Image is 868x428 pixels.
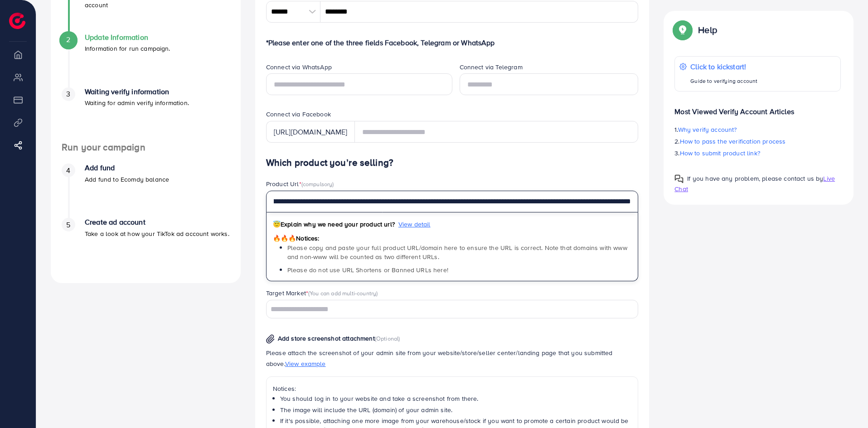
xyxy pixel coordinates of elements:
p: 2. [674,136,841,147]
span: Please do not use URL Shortens or Banned URLs here! [287,265,448,274]
li: Add fund [51,164,241,218]
p: Guide to verifying account [690,76,757,87]
li: Create ad account [51,218,241,272]
label: Connect via Telegram [460,63,523,72]
span: How to submit product link? [680,149,760,158]
h4: Run your campaign [51,142,241,153]
label: Target Market [266,289,378,298]
h4: Create ad account [85,218,229,226]
span: 2 [66,34,70,45]
label: Connect via WhatsApp [266,63,332,72]
span: Explain why we need your product url? [273,220,395,229]
img: logo [9,13,25,29]
span: (Optional) [375,334,400,342]
span: 😇 [273,220,281,229]
li: Waiting verify information [51,87,241,142]
label: Product Url [266,179,334,188]
p: Take a look at how your TikTok ad account works. [85,228,229,239]
label: Connect via Facebook [266,110,331,119]
span: 4 [66,165,70,176]
p: Most Viewed Verify Account Articles [674,99,841,117]
span: Please copy and paste your full product URL/domain here to ensure the URL is correct. Note that d... [287,243,627,261]
li: You should log in to your website and take a screenshot from there. [280,394,632,403]
li: The image will include the URL (domain) of your admin site. [280,405,632,414]
p: Waiting for admin verify information. [85,97,189,108]
div: [URL][DOMAIN_NAME] [266,121,355,143]
span: Notices: [273,234,320,243]
span: Add store screenshot attachment [278,334,375,343]
span: 🔥🔥🔥 [273,234,296,243]
span: (You can add multi-country) [308,289,378,297]
p: Notices: [273,383,632,394]
p: Information for run campaign. [85,43,170,54]
img: img [266,334,275,344]
h4: Which product you’re selling? [266,157,639,168]
span: 3 [66,89,70,99]
span: View detail [398,220,431,229]
iframe: Chat [829,387,861,421]
p: Add fund to Ecomdy balance [85,174,169,185]
p: 1. [674,124,841,135]
p: 3. [674,148,841,159]
span: How to pass the verification process [680,137,786,146]
li: Update Information [51,33,241,87]
p: *Please enter one of the three fields Facebook, Telegram or WhatsApp [266,37,639,48]
input: Search for option [267,303,627,317]
img: Popup guide [674,174,684,183]
span: (compulsory) [301,180,334,188]
h4: Update Information [85,33,170,42]
div: Search for option [266,300,639,318]
p: Help [698,24,717,35]
span: View example [285,359,326,368]
h4: Add fund [85,164,169,172]
span: Why verify account? [678,125,737,134]
p: Click to kickstart! [690,61,757,72]
h4: Waiting verify information [85,87,189,96]
span: If you have any problem, please contact us by [687,174,823,183]
p: Please attach the screenshot of your admin site from your website/store/seller center/landing pag... [266,347,639,369]
span: 5 [66,220,70,230]
img: Popup guide [674,22,691,38]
